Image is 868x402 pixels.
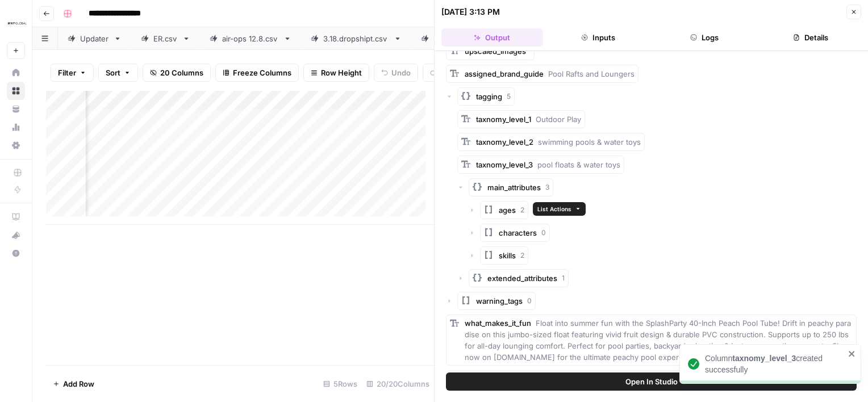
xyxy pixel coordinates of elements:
[411,27,482,50] a: Sheet 1
[441,28,543,47] button: Output
[321,67,362,78] span: Row Height
[562,273,565,283] span: 1
[476,295,523,307] span: warning_tags
[545,182,549,192] span: 3
[143,64,211,82] button: 20 Columns
[520,205,524,215] span: 2
[319,375,362,393] div: 5 Rows
[303,64,369,82] button: Row Height
[476,160,533,169] span: taxnomy_level_3
[374,64,418,82] button: Undo
[537,204,571,213] span: List Actions
[323,33,389,44] div: 3.18.dropshipt.csv
[457,292,536,310] button: warning_tags0
[476,137,533,146] span: taxnomy_level_2
[58,67,76,78] span: Filter
[536,115,581,124] span: Outdoor Play
[654,28,756,47] button: Logs
[131,27,200,50] a: ER.csv
[46,375,101,393] button: Add Row
[362,375,434,393] div: 20/20 Columns
[51,64,94,82] button: Filter
[446,372,857,391] button: Open In Studio
[541,228,546,238] span: 0
[759,28,861,47] button: Details
[441,6,500,18] div: [DATE] 3:13 PM
[391,67,411,78] span: Undo
[520,250,524,261] span: 2
[732,354,796,363] b: taxnomy_level_3
[160,67,203,78] span: 20 Columns
[848,349,856,358] button: close
[533,202,586,216] button: List Actions
[537,160,620,169] span: pool floats & water toys
[80,33,109,44] div: Updater
[233,67,291,78] span: Freeze Columns
[58,27,131,50] a: Updater
[7,13,27,33] img: WHP Global Logo
[7,227,24,244] div: What's new?
[480,246,528,265] button: skills2
[98,64,138,82] button: Sort
[499,227,537,238] span: characters
[7,208,25,226] a: AirOps Academy
[465,319,853,362] span: Float into summer fun with the SplashParty 40-Inch Peach Pool Tube! Drift in peachy paradise on t...
[487,273,557,284] span: extended_attributes
[153,33,178,44] div: ER.csv
[63,378,94,390] span: Add Row
[7,9,25,37] button: Workspace: WHP Global
[548,28,649,47] button: Inputs
[7,100,25,118] a: Your Data
[499,204,516,216] span: ages
[465,47,526,56] span: upscaled_images
[548,69,635,78] span: Pool Rafts and Loungers
[465,69,544,78] span: assigned_brand_guide
[222,33,279,44] div: air-ops 12.8.csv
[7,136,25,154] a: Settings
[476,115,531,124] span: taxnomy_level_1
[469,178,553,196] button: main_attributes3
[499,250,516,261] span: skills
[7,64,25,82] a: Home
[457,87,515,106] button: tagging5
[705,353,845,375] div: Column created successfully
[200,27,301,50] a: air-ops 12.8.csv
[301,27,411,50] a: 3.18.dropshipt.csv
[538,137,641,146] span: swimming pools & water toys
[215,64,299,82] button: Freeze Columns
[480,224,550,242] button: characters0
[7,244,25,262] button: Help + Support
[476,91,502,102] span: tagging
[480,201,528,219] button: ages2
[106,67,120,78] span: Sort
[469,269,569,287] button: extended_attributes1
[487,182,541,193] span: main_attributes
[7,226,25,244] button: What's new?
[527,296,532,306] span: 0
[7,82,25,100] a: Browse
[507,91,511,102] span: 5
[625,376,678,387] span: Open In Studio
[465,319,531,328] span: what_makes_it_fun
[7,118,25,136] a: Usage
